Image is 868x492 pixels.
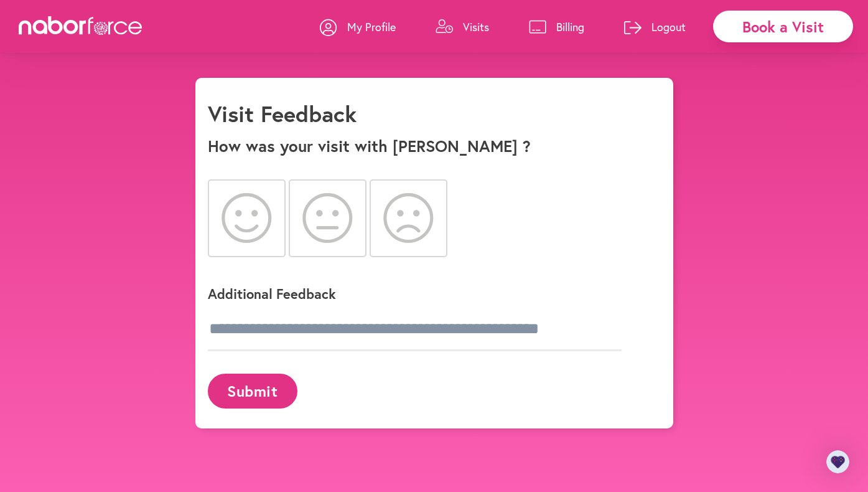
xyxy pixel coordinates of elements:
h1: Visit Feedback [208,100,357,127]
p: Logout [651,19,686,34]
div: Book a Visit [713,11,853,42]
a: Billing [529,8,584,45]
button: Submit [208,374,297,408]
a: Logout [624,8,686,45]
a: My Profile [320,8,396,45]
p: How was your visit with [PERSON_NAME] ? [208,136,661,156]
p: My Profile [347,19,396,34]
p: Additional Feedback [208,285,643,303]
p: Visits [463,19,489,34]
p: Billing [556,19,584,34]
a: Visits [436,8,489,45]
